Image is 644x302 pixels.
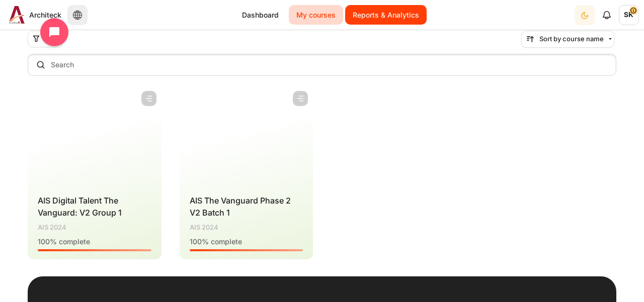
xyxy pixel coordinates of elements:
div: Show notification window with no new notifications [597,5,617,25]
a: User menu [619,5,639,25]
a: Architeck Architeck [5,6,61,24]
div: Course overview controls [28,31,616,78]
div: % complete [38,236,151,247]
a: AIS The Vanguard Phase 2 V2 Batch 1 [190,195,291,218]
button: Sorting drop-down menu [521,31,614,48]
span: AIS 2024 [190,223,218,233]
img: Architeck [9,6,25,24]
span: SK [619,5,639,25]
a: My courses [289,5,343,25]
button: Light Mode Dark Mode [575,5,595,25]
div: % complete [190,236,303,247]
span: 100 [38,237,50,246]
input: Search [28,54,616,76]
button: Grouping drop-down menu [28,31,63,48]
a: AIS Digital Talent The Vanguard: V2 Group 1 [38,195,122,218]
a: Reports & Analytics [345,5,427,25]
span: Architeck [29,10,61,20]
span: 100 [190,237,202,246]
button: Languages [67,5,88,25]
span: AIS 2024 [38,223,66,233]
div: Dark Mode [576,5,594,25]
a: Dashboard [234,5,286,25]
span: Sort by course name [539,34,604,44]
